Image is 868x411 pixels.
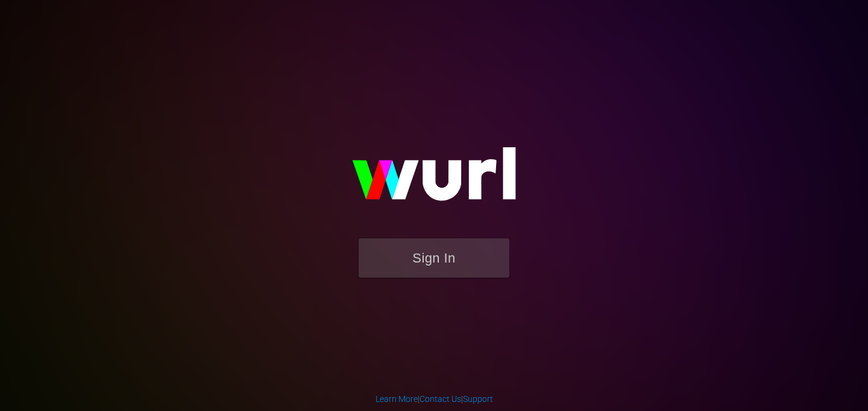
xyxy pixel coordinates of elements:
[376,394,418,404] a: Learn More
[420,394,461,404] a: Contact Us
[359,238,509,278] button: Sign In
[376,393,493,405] div: | |
[313,121,555,238] img: wurl-logo-on-black-223613ac3d8ba8fe6dc639794a292ebdb59501304c7dfd60c99c58986ef67473.svg
[463,394,493,404] a: Support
